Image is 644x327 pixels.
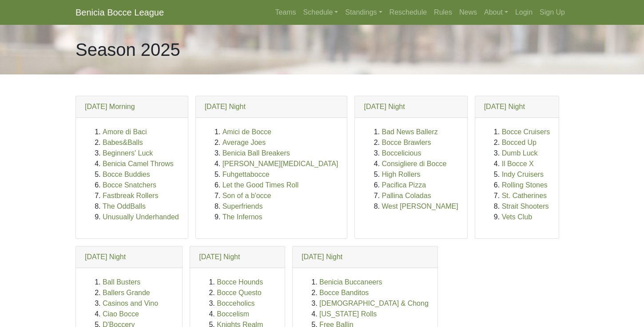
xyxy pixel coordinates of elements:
a: Fuhgettabocce [223,171,270,178]
a: Benicia Buccaneers [319,278,382,286]
a: Strait Shooters [502,202,549,210]
a: The Infernos [223,213,262,221]
a: Reschedule [386,4,431,21]
a: Babes&Balls [103,139,143,146]
a: Pacifica Pizza [382,181,426,189]
a: Let the Good Times Roll [223,181,299,189]
a: Ciao Bocce [103,310,139,318]
a: Benicia Ball Breakers [223,149,290,157]
a: News [456,4,481,21]
a: Bocce Banditos [319,289,369,296]
a: The OddBalls [103,202,146,210]
a: Amici de Bocce [223,128,271,136]
a: Vets Club [502,213,532,221]
a: Teams [271,4,299,21]
h1: Season 2025 [76,39,180,60]
a: Benicia Camel Throws [103,160,174,167]
a: Beginners' Luck [103,149,153,157]
a: High Rollers [382,171,420,178]
a: [DATE] Night [85,253,126,261]
a: Son of a b'occe [223,192,271,199]
a: Rolling Stones [502,181,548,189]
a: Login [512,4,536,21]
a: Schedule [300,4,342,21]
a: Bocce Snatchers [103,181,156,189]
a: Pallina Coladas [382,192,431,199]
a: West [PERSON_NAME] [382,202,458,210]
a: [DATE] Night [199,253,240,261]
a: Consigliere di Bocce [382,160,446,167]
a: [DATE] Night [302,253,342,261]
a: St. Catherines [502,192,547,199]
a: Bocce Questo [217,289,262,296]
a: Bocceholics [217,300,254,307]
a: Bad News Ballerz [382,128,437,136]
a: Standings [342,4,386,21]
a: About [481,4,512,21]
a: Superfriends [223,202,263,210]
a: Sign Up [536,4,568,21]
a: [DATE] Morning [85,103,135,110]
a: [DEMOGRAPHIC_DATA] & Chong [319,300,429,307]
a: Amore di Baci [103,128,147,136]
a: [DATE] Night [205,103,246,110]
a: Unusually Underhanded [103,213,179,221]
a: Benicia Bocce League [76,4,164,21]
a: Bocce Cruisers [502,128,550,136]
a: Bocce Buddies [103,171,150,178]
a: Average Joes [223,139,266,146]
a: [DATE] Night [484,103,525,110]
a: [DATE] Night [364,103,405,110]
a: Dumb Luck [502,149,538,157]
a: Ball Busters [103,278,140,286]
a: [US_STATE] Rolls [319,310,377,318]
a: Bocced Up [502,139,537,146]
a: Indy Cruisers [502,171,544,178]
a: Fastbreak Rollers [103,192,158,199]
a: [PERSON_NAME][MEDICAL_DATA] [223,160,338,167]
a: Bocce Hounds [217,278,263,286]
a: Boccelicious [382,149,421,157]
a: Casinos and Vino [103,300,158,307]
a: Boccelism [217,310,249,318]
a: Rules [430,4,456,21]
a: Bocce Brawlers [382,139,431,146]
a: Il Bocce X [502,160,534,167]
a: Ballers Grande [103,289,150,296]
